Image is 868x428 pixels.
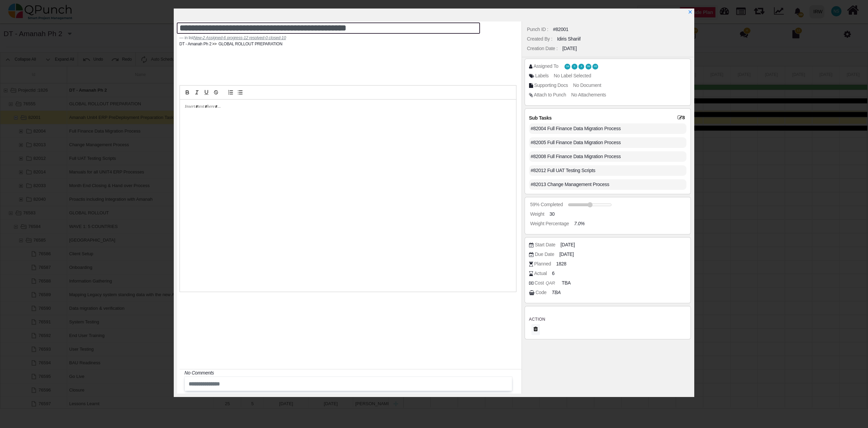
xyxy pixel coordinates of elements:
[574,221,585,226] i: 7.0%
[529,115,552,121] span: Sub Tasks
[529,123,687,134] div: #82004 Full Finance Data Migration Process
[544,279,557,287] i: QAR
[573,82,601,88] span: No Document
[534,260,551,267] div: Planned
[574,65,575,68] span: S
[678,114,686,121] span: 8
[534,270,547,277] div: Actual
[529,165,687,176] div: #82012 Full UAT Testing Scripts
[587,65,590,68] span: SM
[534,82,568,89] div: Supporting Docs
[566,65,569,68] span: OA
[529,316,687,323] h3: Action
[594,65,597,68] span: HS
[562,45,577,52] div: [DATE]
[533,63,558,70] div: Assigned To
[535,251,554,258] div: Due Date
[535,72,549,79] div: Labels
[530,211,544,218] div: Weight
[592,64,598,70] span: Hassan Saleem
[586,64,591,70] span: Shafqat Mustafa
[531,324,540,335] button: Delete
[530,201,563,208] div: 59% Completed
[554,73,591,78] span: No Label Selected
[559,251,574,258] span: [DATE]
[530,220,569,227] div: Weight Percentage
[562,279,571,287] span: TBA
[552,270,555,277] span: 6
[535,241,555,248] div: Start Date
[560,241,575,248] span: [DATE]
[578,64,584,70] span: Azeem.khan
[549,211,555,218] span: 30
[529,137,687,148] div: #82005 Full Finance Data Migration Process
[534,91,566,98] div: Attach to Punch
[581,65,582,68] span: A
[556,260,566,267] span: 1828
[571,92,606,97] span: No Attachements
[564,64,570,70] span: Osamah Ali
[536,289,546,296] div: Code
[572,64,577,70] span: Salman.khan
[185,370,214,376] i: No Comments
[529,151,687,162] div: #82008 Full Finance Data Migration Process
[552,290,560,295] i: TBA
[527,45,558,52] div: Creation Date :
[529,179,687,190] div: #82013 Change Management Process
[534,279,557,287] div: Cost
